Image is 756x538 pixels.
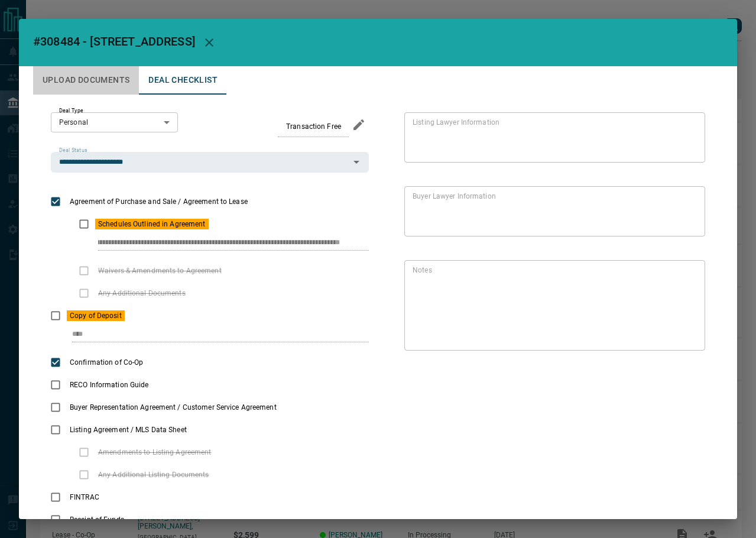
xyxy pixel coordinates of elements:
input: checklist input [72,327,344,342]
span: Copy of Deposit [67,310,125,321]
textarea: text field [413,192,692,232]
span: Listing Agreement / MLS Data Sheet [67,424,190,435]
span: Waivers & Amendments to Agreement [95,265,225,276]
button: Upload Documents [33,66,139,95]
span: Buyer Representation Agreement / Customer Service Agreement [67,402,280,413]
span: Receipt of Funds [67,514,127,525]
span: #308484 - [STREET_ADDRESS] [33,34,195,48]
span: Any Additional Documents [95,288,189,299]
label: Deal Type [59,107,83,115]
label: Deal Status [59,147,87,154]
div: Personal [51,112,178,132]
input: checklist input [98,235,340,251]
span: FINTRAC [67,492,102,503]
textarea: text field [413,118,692,158]
button: Deal Checklist [139,66,227,95]
textarea: text field [413,265,692,346]
span: Any Additional Listing Documents [95,469,212,480]
span: Confirmation of Co-Op [67,357,146,368]
button: edit [349,115,369,135]
span: RECO Information Guide [67,380,151,390]
button: Open [348,154,365,170]
span: Agreement of Purchase and Sale / Agreement to Lease [67,196,251,207]
span: Schedules Outlined in Agreement [95,219,209,229]
span: Amendments to Listing Agreement [95,447,215,458]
